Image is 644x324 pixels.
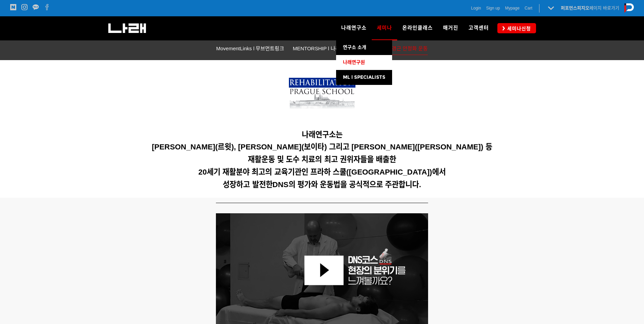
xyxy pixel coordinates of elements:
a: 나래연구소 [336,16,372,40]
strong: 퍼포먼스피지오 [561,5,589,11]
span: MENTORSHIP l 나래멘토십 [293,46,354,51]
a: Login [471,5,481,12]
span: MovementLinks l 무브먼트링크 [216,46,284,51]
span: 세미나신청 [505,25,531,32]
a: 고객센터 [463,16,494,40]
span: 나래연구소는 [302,130,343,139]
span: 재활운동 및 도수 치료의 최고 권위자들을 배출한 [248,155,396,164]
span: 고객센터 [468,25,489,31]
a: 퍼포먼스피지오페이지 바로가기 [561,5,619,11]
span: DNS의 평가와 운동법을 공식적으로 주관합니다. [273,180,421,189]
span: 나래연구소 [341,25,367,31]
span: 20세기 재활분야 최고의 교육기관인 프라하 스쿨([GEOGRAPHIC_DATA])에서 [198,168,445,176]
a: 나래연구원 [336,55,392,70]
a: ML l SPECIALISTS [336,70,392,85]
span: 세미나 [377,22,392,33]
span: 온라인클래스 [402,25,433,31]
a: 매거진 [438,16,463,40]
span: ML l SPECIALISTS [343,74,385,80]
a: 온라인클래스 [397,16,438,40]
a: 세미나신청 [497,23,536,33]
a: MENTORSHIP l 나래멘토십 [293,44,354,55]
a: DNS l 동적신경근 안정화 운동 [363,44,428,55]
a: Mypage [505,5,520,12]
a: Cart [525,5,532,12]
a: Sign up [486,5,500,12]
a: 세미나 [372,16,397,40]
span: 나래연구원 [343,59,365,65]
span: 매거진 [443,25,458,31]
img: 7bd3899b73cc6.png [289,78,355,113]
span: DNS l 동적신경근 안정화 운동 [363,46,428,51]
span: 성장하고 발전한 [223,180,272,189]
a: MovementLinks l 무브먼트링크 [216,44,284,55]
a: 연구소 소개 [336,40,392,55]
span: [PERSON_NAME](르윗), [PERSON_NAME](보이타) 그리고 [PERSON_NAME]([PERSON_NAME]) 등 [152,143,492,151]
span: 연구소 소개 [343,44,366,50]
